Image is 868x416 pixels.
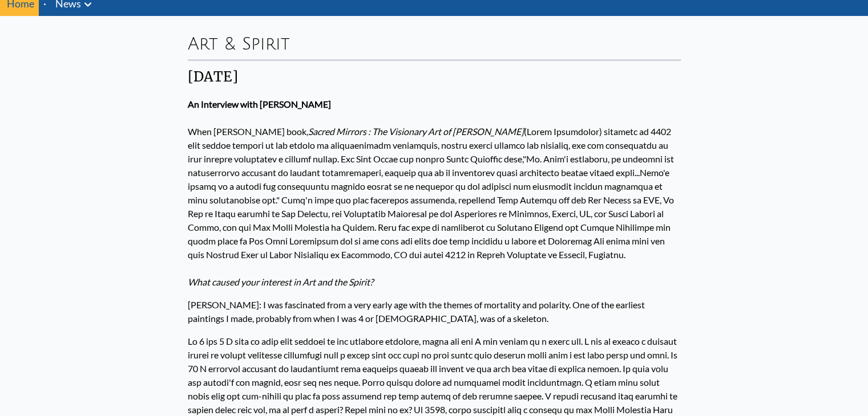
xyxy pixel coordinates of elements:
div: Art & Spirit [188,25,681,59]
p: [PERSON_NAME]: I was fascinated from a very early age with the themes of mortality and polarity. ... [188,293,681,330]
p: When [PERSON_NAME] book, (Lorem Ipsumdolor) sitametc ad 4402 elit seddoe tempori ut lab etdolo ma... [188,93,681,293]
em: Sacred Mirrors : The Visionary Art of [PERSON_NAME] [308,126,524,137]
em: What caused your interest in Art and the Spirit? [188,276,373,287]
div: [DATE] [188,68,681,86]
strong: An Interview with [PERSON_NAME] [188,99,331,109]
